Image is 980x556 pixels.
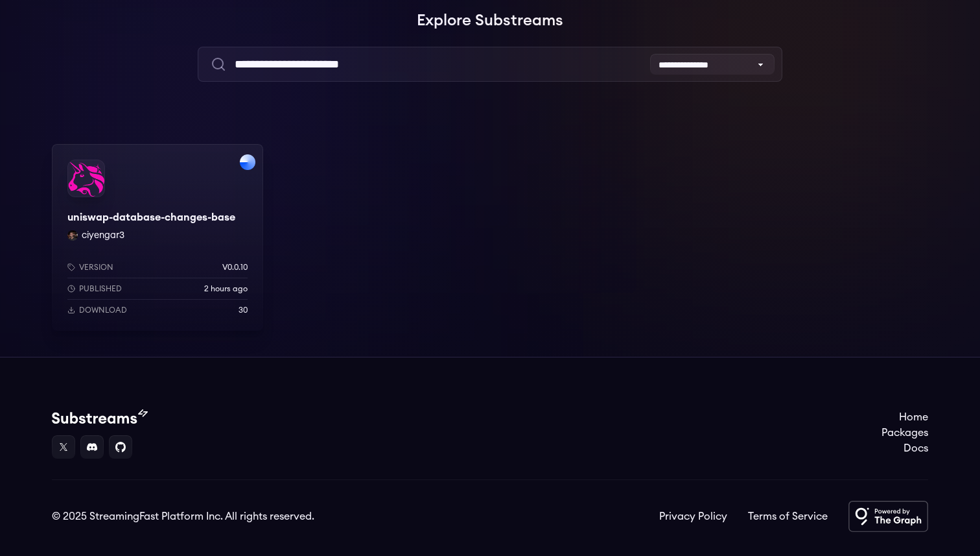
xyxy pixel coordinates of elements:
[881,441,928,456] a: Docs
[52,409,148,425] img: Substream's logo
[222,262,248,272] p: v0.0.10
[748,509,828,524] a: Terms of Service
[52,509,314,524] div: © 2025 StreamingFast Platform Inc. All rights reserved.
[82,229,124,242] button: ciyengar3
[79,305,127,315] p: Download
[240,154,255,170] img: Filter by base network
[52,144,263,331] a: Filter by base networkuniswap-database-changes-baseuniswap-database-changes-baseciyengar3 ciyenga...
[881,409,928,425] a: Home
[881,425,928,441] a: Packages
[52,8,928,34] h1: Explore Substreams
[204,284,248,294] p: 2 hours ago
[659,509,727,524] a: Privacy Policy
[239,305,248,315] p: 30
[848,501,928,532] img: Powered by The Graph
[79,284,122,294] p: Published
[79,262,113,272] p: Version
